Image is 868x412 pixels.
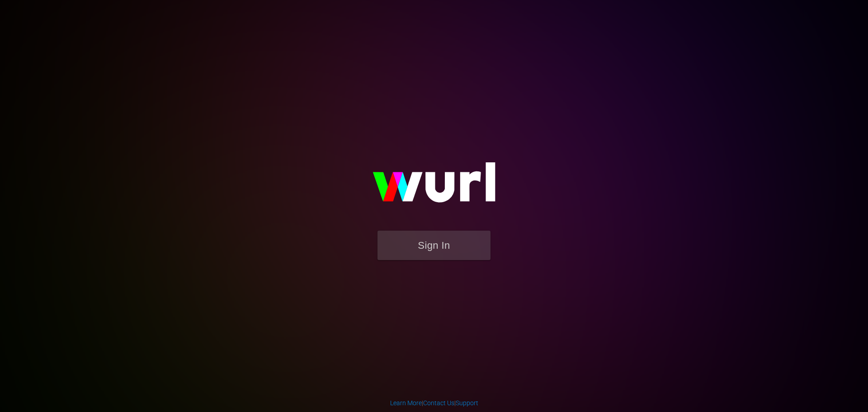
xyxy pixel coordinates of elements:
img: wurl-logo-on-black-223613ac3d8ba8fe6dc639794a292ebdb59501304c7dfd60c99c58986ef67473.svg [344,143,524,231]
a: Support [456,399,478,407]
a: Contact Us [423,399,454,407]
a: Learn More [390,399,422,407]
div: | | [390,398,478,407]
button: Sign In [377,231,491,260]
